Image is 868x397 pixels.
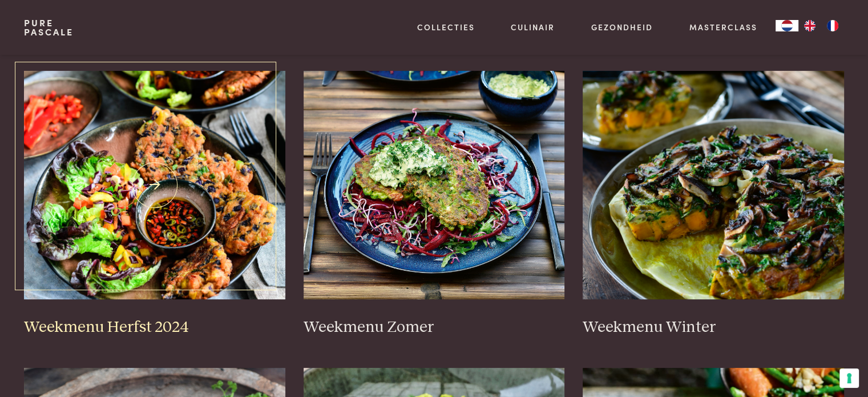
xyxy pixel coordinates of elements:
ul: Language list [798,20,844,31]
a: Weekmenu Winter Weekmenu Winter [583,71,844,337]
img: Weekmenu Zomer [304,71,565,299]
img: Weekmenu Winter [583,71,844,299]
a: NL [776,20,798,31]
h3: Weekmenu Zomer [304,318,565,338]
a: FR [821,20,844,31]
div: Language [776,20,798,31]
a: Collecties [417,21,475,33]
a: PurePascale [24,18,74,37]
a: Culinair [511,21,555,33]
img: Weekmenu Herfst 2024 [24,71,285,299]
button: Uw voorkeuren voor toestemming voor trackingtechnologieën [839,368,859,388]
a: Weekmenu Herfst 2024 Weekmenu Herfst 2024 [24,71,285,337]
h3: Weekmenu Herfst 2024 [24,318,285,338]
h3: Weekmenu Winter [583,318,844,338]
a: EN [798,20,821,31]
a: Masterclass [689,21,757,33]
a: Gezondheid [591,21,653,33]
aside: Language selected: Nederlands [776,20,844,31]
a: Weekmenu Zomer Weekmenu Zomer [304,71,565,337]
